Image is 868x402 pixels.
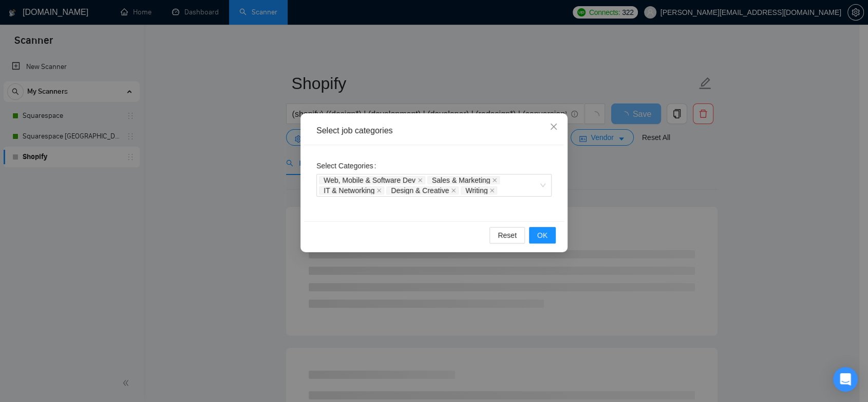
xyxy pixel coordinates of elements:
span: Design & Creative [391,187,449,194]
span: Writing [465,187,487,194]
span: close [492,178,497,183]
span: Design & Creative [386,186,459,195]
div: Select job categories [316,125,552,136]
span: Reset [498,230,517,241]
span: Sales & Marketing [427,176,500,184]
button: Close [540,113,568,141]
span: close [451,188,456,193]
div: Open Intercom Messenger [833,367,858,392]
span: Writing [461,186,497,195]
span: close [550,123,558,131]
span: Web, Mobile & Software Dev [324,177,416,184]
span: close [418,178,423,183]
span: Web, Mobile & Software Dev [319,176,425,184]
button: OK [529,227,556,243]
span: Sales & Marketing [432,177,490,184]
span: IT & Networking [324,187,374,194]
button: Reset [489,227,525,243]
span: close [376,188,382,193]
span: IT & Networking [319,186,384,195]
span: OK [537,230,548,241]
label: Select Categories [316,158,380,174]
span: close [489,188,495,193]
